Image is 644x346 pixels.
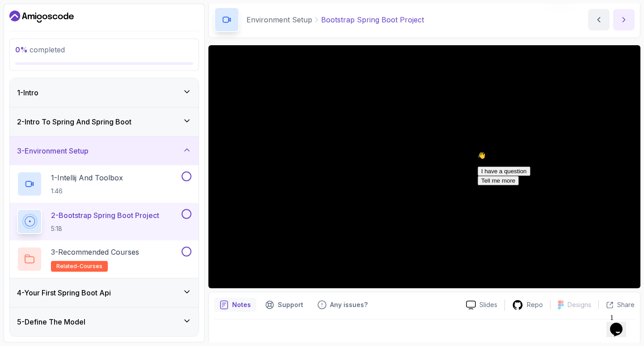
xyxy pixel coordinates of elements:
[15,45,28,54] span: 0 %
[4,4,69,11] span: 👋 Hi! How can we help?
[474,148,635,306] iframe: chat widget
[17,145,89,156] h3: 3 - Environment Setup
[10,107,199,136] button: 2-Intro To Spring And Spring Boot
[10,78,199,107] button: 1-Intro
[459,300,504,310] a: Slides
[606,310,635,337] iframe: chat widget
[10,278,199,307] button: 4-Your First Spring Boot Api
[56,263,102,270] span: related-courses
[51,187,123,196] p: 1:46
[17,316,85,327] h3: 5 - Define The Model
[10,308,199,336] button: 5-Define The Model
[214,298,256,312] button: notes button
[613,9,635,30] button: next content
[312,298,373,312] button: Feedback button
[15,45,65,54] span: completed
[51,224,159,233] p: 5:18
[330,300,368,309] p: Any issues?
[232,300,251,309] p: Notes
[246,14,312,25] p: Environment Setup
[17,116,131,127] h3: 2 - Intro To Spring And Spring Boot
[9,9,74,24] a: Dashboard
[321,14,424,25] p: Bootstrap Spring Boot Project
[588,9,610,30] button: previous content
[17,247,191,272] button: 3-Recommended Coursesrelated-courses
[17,87,38,98] h3: 1 - Intro
[4,18,56,28] button: I have a question
[51,210,159,221] p: 2 - Bootstrap Spring Boot Project
[260,298,309,312] button: Support button
[10,137,199,165] button: 3-Environment Setup
[4,4,165,37] div: 👋 Hi! How can we help?I have a questionTell me more
[4,28,45,37] button: Tell me more
[278,300,303,309] p: Support
[51,247,139,257] p: 3 - Recommended Courses
[17,287,111,298] h3: 4 - Your First Spring Boot Api
[17,209,191,234] button: 2-Bootstrap Spring Boot Project5:18
[51,172,123,183] p: 1 - Intellij And Toolbox
[17,171,191,196] button: 1-Intellij And Toolbox1:46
